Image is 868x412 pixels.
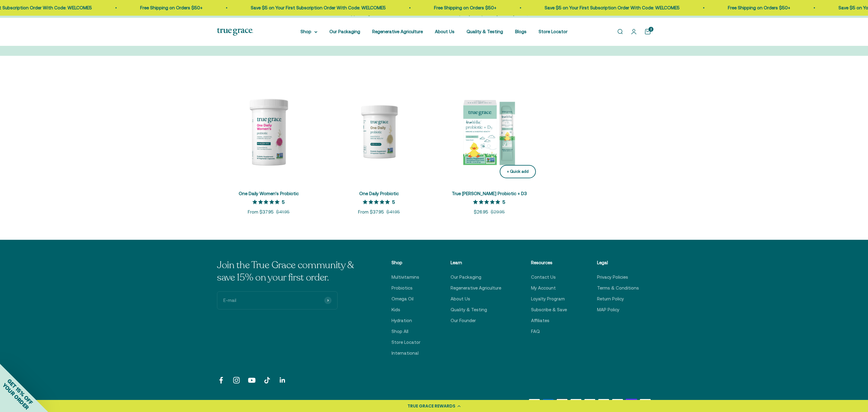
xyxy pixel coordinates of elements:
[217,399,253,405] p: © 2025, True Grace.
[649,27,653,32] cart-count: 2
[392,306,400,313] a: Kids
[539,29,568,34] a: Store Locator
[407,403,455,409] div: TRUE GRACE REWARDS
[451,306,487,313] a: Quality & Testing
[329,29,360,34] a: Our Packaging
[386,208,400,216] compare-at-price: $41.95
[276,208,290,216] compare-at-price: $41.95
[392,274,419,281] a: Multivitamins
[336,3,532,32] p: Our probiotics for adults and kids are crafted with truly transparent, clinically studied strains...
[473,198,502,206] span: 5 out of 5 stars rating in total 4 reviews.
[507,169,529,175] div: + Quick add
[1,382,30,411] span: YOUR ORDER
[392,284,413,292] a: Probiotics
[597,295,624,303] a: Return Policy
[597,274,628,281] a: Privacy Policies
[248,208,274,216] sale-price: From $37.95
[531,284,556,292] a: My Account
[451,274,481,281] a: Our Packaging
[6,378,34,406] span: GET 15% OFF
[531,306,567,313] a: Subscribe & Save
[392,259,420,266] p: Shop
[451,295,470,303] a: About Us
[531,328,540,335] a: FAQ
[597,259,639,266] p: Legal
[467,29,503,34] a: Quality & Testing
[217,259,362,284] p: Join the True Grace community & save 15% on your first order.
[392,295,414,303] a: Omega Oil
[392,317,412,324] a: Hydration
[253,198,282,206] span: 5 out of 5 stars rating in total 12 reviews.
[232,376,241,384] a: Follow on Instagram
[392,199,395,205] p: 5
[597,306,619,313] a: MAP Policy
[451,284,501,292] a: Regenerative Agriculture
[358,208,384,216] sale-price: From $37.95
[531,274,556,281] a: Contact Us
[637,5,699,10] a: Free Shipping on Orders $50+
[491,208,505,216] compare-at-price: $29.95
[343,5,405,10] a: Free Shipping on Orders $50+
[502,199,505,205] p: 5
[300,28,317,35] summary: Shop
[531,259,567,266] p: Resources
[597,284,639,292] a: Terms & Conditions
[327,80,430,183] img: Daily Probiotic forDigestive and Immune Support:* - 90 Billion CFU at time of manufacturing (30 B...
[248,376,256,384] a: Follow on YouTube
[278,376,287,384] a: Follow on LinkedIn
[474,208,488,216] sale-price: $26.95
[159,4,294,11] p: Save $5 on Your First Subscription Order With Code: WELCOME5
[217,376,225,384] a: Follow on Facebook
[239,191,299,196] a: One Daily Women's Probiotic
[282,199,285,205] p: 5
[515,29,527,34] a: Blogs
[500,165,536,179] button: + Quick add
[392,328,408,335] a: Shop All
[453,4,588,11] p: Save $5 on Your First Subscription Order With Code: WELCOME5
[451,317,476,324] a: Our Founder
[392,350,419,357] a: International
[363,198,392,206] span: 5 out of 5 stars rating in total 3 reviews.
[531,295,565,303] a: Loyalty Program
[217,80,320,183] img: One Daily Women's Probiotic
[452,191,527,196] a: True [PERSON_NAME] Probiotic + D3
[372,29,423,34] a: Regenerative Agriculture
[392,339,420,346] a: Store Locator
[451,259,501,266] p: Learn
[263,376,271,384] a: Follow on TikTok
[435,29,454,34] a: About Us
[49,5,111,10] a: Free Shipping on Orders $50+
[438,80,541,183] img: Vitamin D is essential for your little one’s development and immune health, and it can be tricky ...
[359,191,399,196] a: One Daily Probiotic
[531,317,549,324] a: Affiliates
